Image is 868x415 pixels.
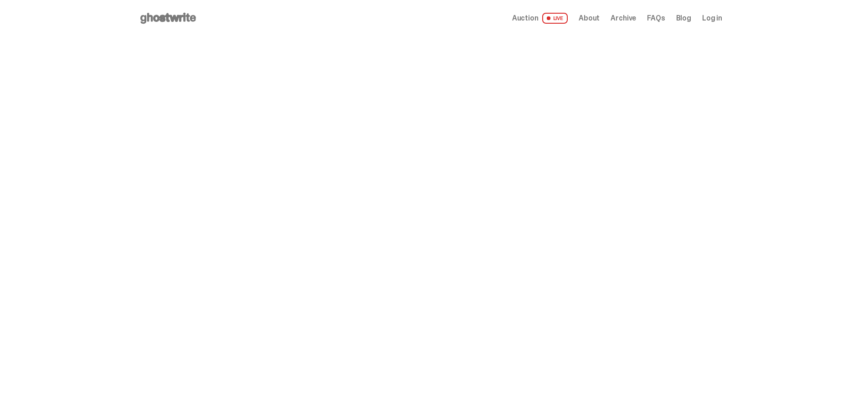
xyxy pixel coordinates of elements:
a: Auction LIVE [512,13,568,24]
a: Log in [702,15,722,22]
a: About [579,15,600,22]
a: Blog [676,15,691,22]
a: FAQs [647,15,665,22]
span: Auction [512,15,539,22]
span: LIVE [542,13,568,24]
a: Archive [611,15,636,22]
